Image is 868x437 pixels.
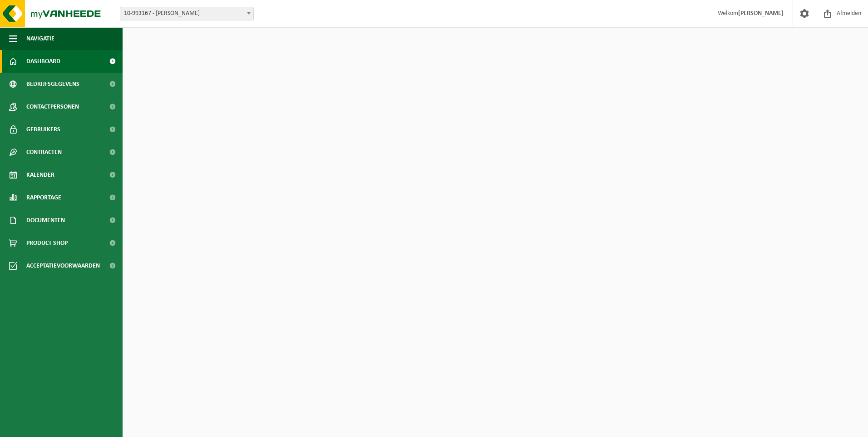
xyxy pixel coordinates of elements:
[26,232,68,254] span: Product Shop
[26,50,60,73] span: Dashboard
[26,186,61,209] span: Rapportage
[26,27,54,50] span: Navigatie
[26,141,62,164] span: Contracten
[26,95,79,118] span: Contactpersonen
[120,7,254,20] span: 10-993167 - ROMBOUTS GUY - WUUSTWEZEL
[26,73,79,95] span: Bedrijfsgegevens
[120,7,253,20] span: 10-993167 - ROMBOUTS GUY - WUUSTWEZEL
[26,209,65,232] span: Documenten
[738,10,784,17] strong: [PERSON_NAME]
[26,118,60,141] span: Gebruikers
[26,254,100,277] span: Acceptatievoorwaarden
[26,164,54,186] span: Kalender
